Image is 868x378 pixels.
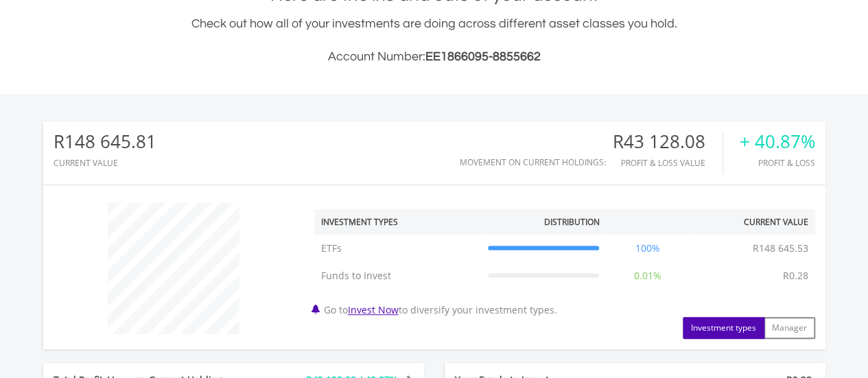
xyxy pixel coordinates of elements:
[460,158,606,167] div: Movement on Current Holdings:
[776,262,815,290] td: R0.28
[606,235,690,262] td: 100%
[740,158,815,167] div: Profit & Loss
[425,50,541,63] span: EE1866095-8855662
[683,317,764,339] button: Investment types
[613,132,723,152] div: R43 128.08
[740,132,815,152] div: + 40.87%
[314,262,481,290] td: Funds to Invest
[314,209,481,235] th: Investment Types
[54,158,156,167] div: CURRENT VALUE
[606,262,690,290] td: 0.01%
[764,317,815,339] button: Manager
[543,216,599,228] div: Distribution
[613,158,723,167] div: Profit & Loss Value
[690,209,815,235] th: Current Value
[314,235,481,262] td: ETFs
[746,235,815,262] td: R148 645.53
[304,196,825,339] div: Go to to diversify your investment types.
[348,303,399,316] a: Invest Now
[43,47,825,67] h3: Account Number:
[43,14,825,67] div: Check out how all of your investments are doing across different asset classes you hold.
[54,132,156,152] div: R148 645.81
